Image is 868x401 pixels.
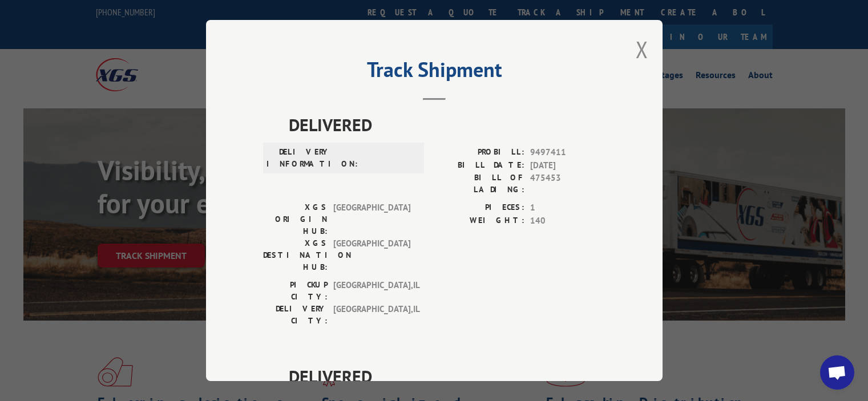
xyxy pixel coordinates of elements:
[333,279,410,303] span: [GEOGRAPHIC_DATA] , IL
[434,159,524,172] label: BILL DATE:
[530,146,605,159] span: 9497411
[820,355,854,390] div: Open chat
[636,34,648,64] button: Close modal
[333,201,410,237] span: [GEOGRAPHIC_DATA]
[263,62,605,83] h2: Track Shipment
[530,159,605,172] span: [DATE]
[263,201,328,237] label: XGS ORIGIN HUB:
[263,279,328,303] label: PICKUP CITY:
[434,201,524,214] label: PIECES:
[434,172,524,196] label: BILL OF LADING:
[263,303,328,327] label: DELIVERY CITY:
[267,146,331,170] label: DELIVERY INFORMATION:
[434,146,524,159] label: PROBILL:
[289,112,605,137] span: DELIVERED
[530,201,605,214] span: 1
[434,214,524,228] label: WEIGHT:
[530,214,605,228] span: 140
[333,237,410,273] span: [GEOGRAPHIC_DATA]
[289,363,605,389] span: DELIVERED
[530,172,605,196] span: 475453
[263,237,328,273] label: XGS DESTINATION HUB:
[333,303,410,327] span: [GEOGRAPHIC_DATA] , IL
